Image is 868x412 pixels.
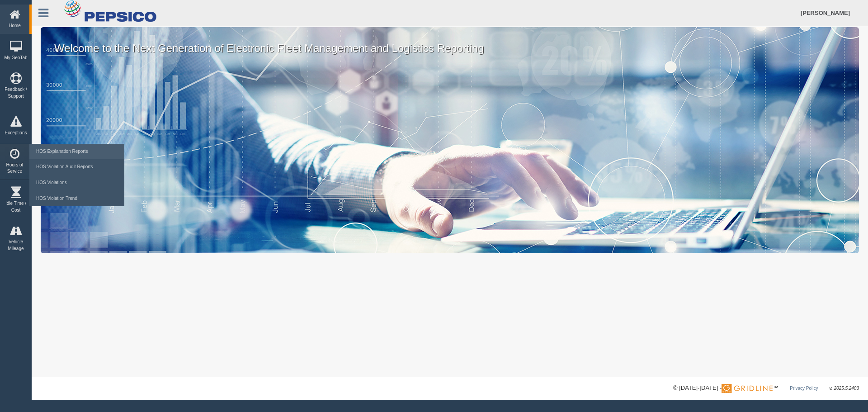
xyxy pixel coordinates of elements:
img: Gridline [722,384,773,393]
div: © [DATE]-[DATE] - ™ [673,384,859,393]
a: HOS Violations [34,175,120,191]
a: HOS Violation Audit Reports [34,159,120,175]
a: Privacy Policy [790,386,818,391]
a: HOS Violation Trend [34,191,120,207]
a: HOS Explanation Reports [34,144,120,160]
span: v. 2025.5.2403 [830,386,859,391]
p: Welcome to the Next Generation of Electronic Fleet Management and Logistics Reporting [41,27,859,56]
